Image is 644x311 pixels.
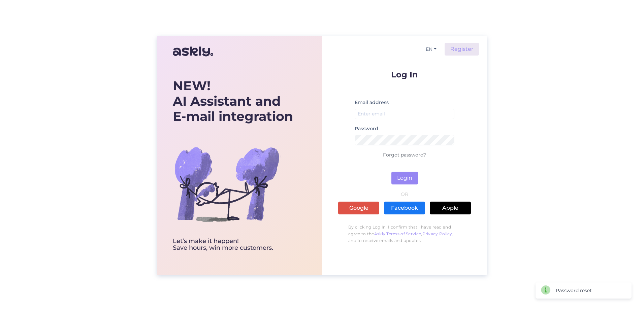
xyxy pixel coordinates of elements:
b: NEW! [173,78,211,94]
img: Askly [173,43,213,60]
div: Let’s make it happen! Save hours, win more customers. [173,238,293,251]
button: EN [423,44,439,54]
a: Forgot password? [383,152,426,158]
a: Google [338,202,379,214]
div: AI Assistant and E-mail integration [173,78,293,124]
a: Facebook [384,202,425,214]
span: OR [400,192,410,197]
label: Password [355,125,378,132]
a: Askly Terms of Service [374,231,421,236]
input: Enter email [355,109,454,119]
label: Email address [355,99,389,106]
a: Apple [430,202,471,214]
a: Register [445,43,479,56]
img: bg-askly [173,130,281,238]
p: Log In [338,70,471,79]
a: Privacy Policy [422,231,452,236]
button: Login [391,172,418,184]
p: By clicking Log In, I confirm that I have read and agree to the , , and to receive emails and upd... [338,220,471,247]
div: Password reset [556,287,592,294]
